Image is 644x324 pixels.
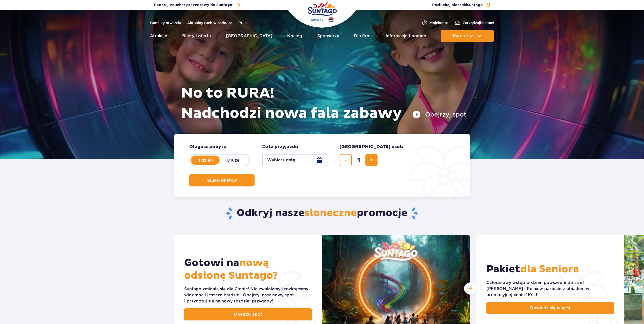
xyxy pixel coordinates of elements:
span: Szukaj biletów [207,178,237,183]
h2: Pakiet [486,263,579,276]
a: Dla firm [354,30,370,42]
span: Dowiedz się więcej [530,305,570,311]
div: Następny slajd [464,282,476,295]
h1: No to RURA! Nadchodzi nowa fala zabawy [181,83,466,124]
span: Obejrzyj spot [234,311,262,317]
span: Moje konto [430,20,448,25]
a: Mojekonto [422,20,448,26]
a: Obejrzyj spot [184,308,312,320]
button: usuń bilet [340,154,352,166]
a: Podaruj Voucher prezentowy do Suntago! [154,2,240,8]
a: Zarządzajbiletami [454,20,494,26]
a: Godziny otwarcia [150,20,181,25]
button: Posłuchaj piosenkiSuntago [432,3,490,8]
span: Suntago [467,3,483,7]
a: Informacje i pomoc [386,30,426,42]
button: Aktualny ruch w parku [187,21,233,25]
a: Nocleg [287,30,302,42]
h2: Gotowi na [184,257,312,282]
button: Obejrzyj spot [412,110,466,119]
label: 1 dzień [191,155,220,165]
h2: Odkryj nasze promocje [174,207,470,220]
div: Suntago zmienia się dla Ciebie! Nie zwalniamy i rozkręcamy wir emocji jeszcze bardziej. Obejrzyj ... [184,286,312,304]
button: dodaj bilet [365,154,378,166]
button: Szukaj biletów [189,174,255,186]
span: Kup teraz [453,34,473,38]
span: Podaruj Voucher prezentowy do Suntago! [154,3,233,8]
button: Kup teraz [441,30,494,42]
input: liczba biletów [352,154,365,166]
span: Data przyjazdu [262,144,298,150]
a: Sponsorzy [317,30,339,42]
form: Planowanie wizyty w Park of Poland [174,134,470,197]
span: Posłuchaj piosenki [432,3,483,8]
span: nową odsłonę Suntago? [184,257,278,282]
a: [GEOGRAPHIC_DATA] [226,30,272,42]
label: Dłużej [220,155,248,165]
span: dla Seniora [520,263,579,276]
span: Zarządzaj biletami [463,20,494,25]
button: Wybierz datę [262,154,327,166]
span: Długość pobytu [189,144,226,150]
a: Atrakcje [150,30,167,42]
span: [GEOGRAPHIC_DATA] osób [340,144,403,150]
span: słoneczne [304,207,357,219]
div: Całodniowy wstęp w dzień powszedni do stref [PERSON_NAME] i Relax w pakiecie z obiadem w promocyj... [486,280,614,298]
a: Bilety i oferta [182,30,211,42]
button: pl [239,20,248,25]
a: Dowiedz się więcej [486,302,614,314]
